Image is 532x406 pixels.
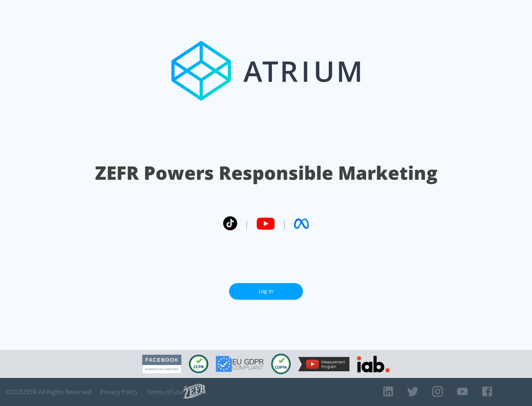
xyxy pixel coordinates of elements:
a: Privacy Policy [100,388,138,396]
span: | [245,218,249,229]
span: © 2025 ZEFR All Rights Reserved [6,388,91,396]
a: Log In [229,283,303,300]
img: IAB [357,356,390,372]
h1: ZEFR Powers Responsible Marketing [95,160,437,186]
img: Facebook Marketing Partner [142,355,181,374]
img: COPPA Compliant [271,354,291,374]
img: GDPR Compliant [216,356,264,372]
img: YouTube Measurement Program [298,357,349,371]
a: Terms of Use [147,388,184,396]
img: CCPA Compliant [189,355,208,373]
span: | [282,218,287,229]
